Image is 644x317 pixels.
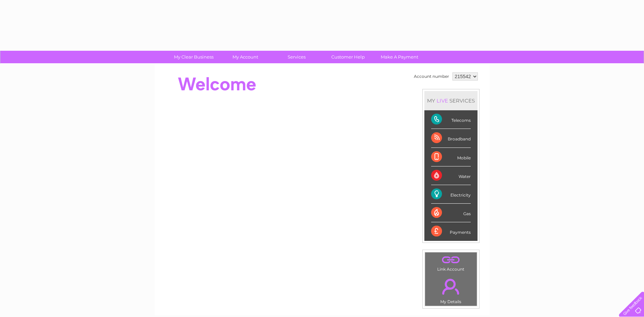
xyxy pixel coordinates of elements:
td: Account number [412,71,451,82]
td: Link Account [425,252,477,273]
a: Make A Payment [372,51,427,63]
div: Broadband [431,129,471,148]
a: . [427,275,475,298]
a: Customer Help [320,51,376,63]
div: Payments [431,222,471,241]
div: Water [431,166,471,185]
a: My Account [217,51,273,63]
div: Mobile [431,148,471,166]
div: Electricity [431,185,471,204]
div: LIVE [435,97,449,104]
a: Services [269,51,325,63]
a: . [427,254,475,266]
td: My Details [425,273,477,306]
div: MY SERVICES [424,91,478,110]
a: My Clear Business [166,51,222,63]
div: Telecoms [431,110,471,129]
div: Gas [431,204,471,222]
